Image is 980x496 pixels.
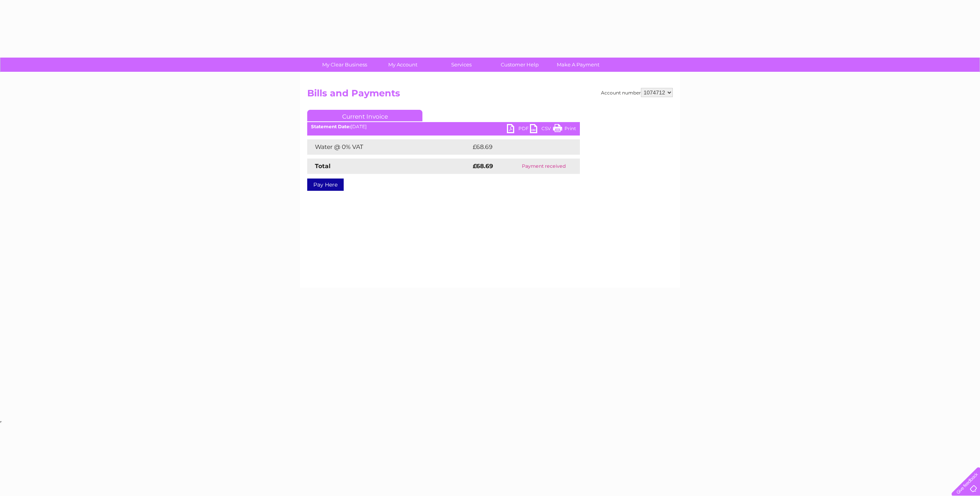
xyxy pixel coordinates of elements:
strong: Total [315,162,331,170]
div: [DATE] [307,124,580,129]
div: Account number [601,88,673,97]
a: Pay Here [307,179,344,191]
a: Print [553,124,576,135]
a: CSV [530,124,553,135]
a: Customer Help [488,58,551,72]
a: My Clear Business [313,58,376,72]
a: PDF [507,124,530,135]
strong: £68.69 [473,162,493,170]
a: Services [430,58,493,72]
a: My Account [371,58,435,72]
a: Make A Payment [546,58,610,72]
td: Payment received [508,159,580,174]
b: Statement Date: [311,124,351,129]
td: £68.69 [471,139,565,155]
h2: Bills and Payments [307,88,673,103]
td: Water @ 0% VAT [307,139,471,155]
a: Current Invoice [307,110,422,121]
